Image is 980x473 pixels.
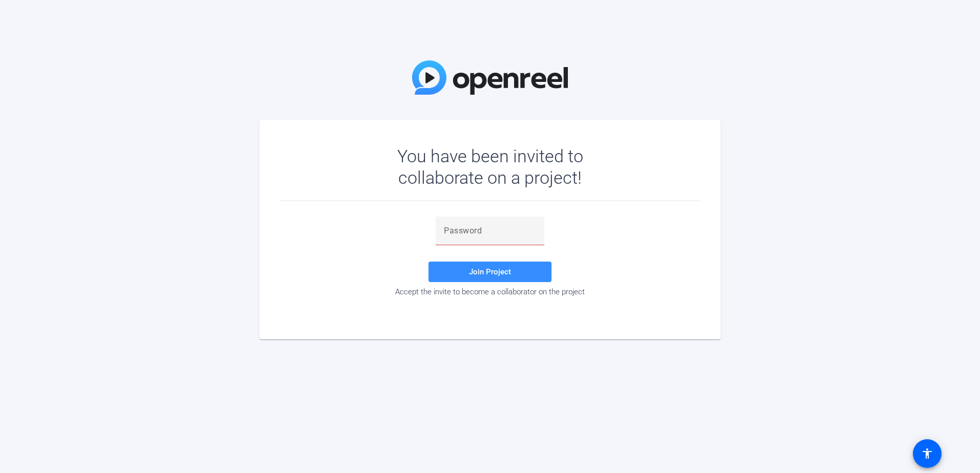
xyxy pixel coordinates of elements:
button: Join Project [428,262,552,282]
span: Join Project [469,267,511,276]
div: You have been invited to collaborate on a project! [367,145,613,188]
img: OpenReel Logo [412,60,568,95]
div: Accept the invite to become a collaborator on the project [280,287,700,296]
mat-icon: accessibility [921,447,933,460]
input: Password [444,225,536,237]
